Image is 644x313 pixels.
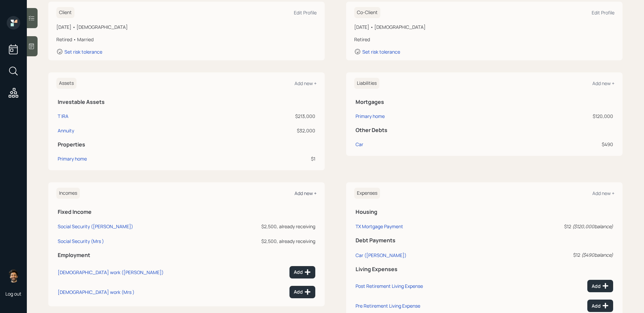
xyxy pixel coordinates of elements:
[354,188,380,199] h6: Expenses
[58,269,164,275] div: [DEMOGRAPHIC_DATA] work ([PERSON_NAME])
[592,302,609,309] div: Add
[209,155,315,162] div: $1
[592,283,609,289] div: Add
[209,127,315,134] div: $32,000
[536,223,613,230] div: $12
[209,113,315,120] div: $213,000
[506,113,613,120] div: $120,000
[56,78,76,89] h6: Assets
[56,23,317,30] div: [DATE] • [DEMOGRAPHIC_DATA]
[58,141,315,148] h5: Properties
[356,127,613,133] h5: Other Debts
[592,9,614,16] div: Edit Profile
[356,99,613,105] h5: Mortgages
[58,289,135,295] div: [DEMOGRAPHIC_DATA] work (Mrs )
[354,23,614,30] div: [DATE] • [DEMOGRAPHIC_DATA]
[356,252,407,258] div: Car ([PERSON_NAME])
[294,80,317,86] div: Add new +
[58,99,315,105] h5: Investable Assets
[56,188,80,199] h6: Incomes
[581,252,613,258] i: ( $490 balance)
[356,283,423,289] div: Post Retirement Living Expense
[56,7,74,18] h6: Client
[572,223,613,230] i: ( $120,000 balance)
[5,291,21,297] div: Log out
[229,223,315,230] div: $2,500, already receiving
[229,238,315,245] div: $2,500, already receiving
[58,113,68,120] div: T IRA
[7,269,20,283] img: eric-schwartz-headshot.png
[58,238,104,244] div: Social Security (Mrs )
[58,155,87,162] div: Primary home
[587,280,613,292] button: Add
[354,7,380,18] h6: Co-Client
[356,303,420,309] div: Pre Retirement Living Expense
[362,49,400,55] div: Set risk tolerance
[356,209,613,215] h5: Housing
[356,223,403,230] div: TX Mortgage Payment
[356,266,613,272] h5: Living Expenses
[356,113,385,120] div: Primary home
[289,266,315,278] button: Add
[592,190,614,196] div: Add new +
[58,209,315,215] h5: Fixed Income
[294,289,311,295] div: Add
[356,141,363,148] div: Car
[354,78,379,89] h6: Liabilities
[58,127,74,134] div: Annuity
[294,190,317,196] div: Add new +
[587,300,613,312] button: Add
[506,141,613,148] div: $490
[294,9,317,16] div: Edit Profile
[64,49,102,55] div: Set risk tolerance
[354,36,614,43] div: Retired
[356,237,613,244] h5: Debt Payments
[58,223,133,230] div: Social Security ([PERSON_NAME])
[58,252,315,258] h5: Employment
[56,36,317,43] div: Retired • Married
[536,251,613,258] div: $12
[289,286,315,298] button: Add
[294,269,311,275] div: Add
[592,80,614,86] div: Add new +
